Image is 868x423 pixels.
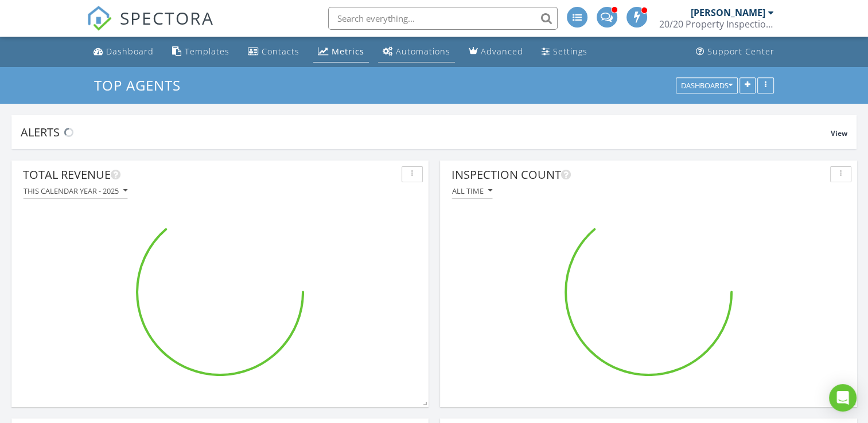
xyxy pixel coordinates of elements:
span: SPECTORA [120,6,214,30]
div: This calendar year - 2025 [24,187,127,195]
a: Support Center [691,41,779,62]
a: Automations (Advanced) [378,41,455,62]
div: [PERSON_NAME] [691,7,765,18]
div: Alerts [21,124,831,140]
button: This calendar year - 2025 [23,183,128,199]
a: Templates [168,41,234,62]
div: Dashboards [681,81,733,89]
div: Automations [396,46,450,57]
div: Metrics [332,46,364,57]
div: 20/20 Property Inspections [659,18,774,30]
div: Contacts [262,46,299,57]
div: Templates [185,46,229,57]
a: Settings [537,41,592,62]
span: View [831,128,847,138]
a: SPECTORA [87,15,214,40]
div: All time [452,187,492,195]
a: Metrics [313,41,369,62]
div: Settings [553,46,587,57]
img: The Best Home Inspection Software - Spectora [87,6,112,31]
button: Dashboards [676,77,738,93]
div: Support Center [707,46,774,57]
div: Inspection Count [451,166,826,183]
input: Search everything... [328,7,558,30]
div: Total Revenue [23,166,397,183]
div: Advanced [481,46,523,57]
a: Advanced [464,41,528,62]
a: Top Agents [94,76,190,95]
div: Dashboard [106,46,154,57]
button: All time [451,183,493,199]
a: Dashboard [89,41,158,62]
div: Open Intercom Messenger [829,384,857,412]
a: Contacts [243,41,304,62]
